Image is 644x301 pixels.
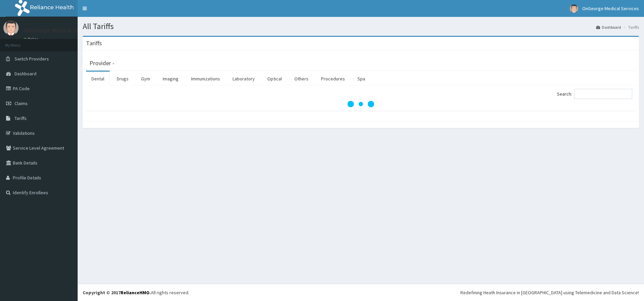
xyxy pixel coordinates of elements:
[227,72,260,86] a: Laboratory
[289,72,314,86] a: Others
[120,290,150,296] a: RelianceHMO
[570,4,578,13] img: User Image
[15,115,27,121] span: Tariffs
[622,24,639,30] li: Tariffs
[15,100,28,106] span: Claims
[136,72,156,86] a: Gym
[15,56,49,62] span: Switch Providers
[86,40,102,46] h3: Tariffs
[3,20,19,35] img: User Image
[262,72,287,86] a: Optical
[574,89,632,99] input: Search:
[347,91,374,118] svg: audio-loading
[83,290,151,296] strong: Copyright © 2017 .
[582,5,639,11] span: OnGeorge Medical Services
[157,72,184,86] a: Imaging
[186,72,225,86] a: Immunizations
[15,71,36,77] span: Dashboard
[78,284,644,301] footer: All rights reserved.
[111,72,134,86] a: Drugs
[557,89,632,99] label: Search:
[596,24,621,30] a: Dashboard
[86,72,110,86] a: Dental
[352,72,371,86] a: Spa
[89,60,114,66] h3: Provider -
[83,22,639,31] h1: All Tariffs
[460,289,639,296] div: Redefining Heath Insurance in [GEOGRAPHIC_DATA] using Telemedicine and Data Science!
[316,72,350,86] a: Procedures
[24,27,95,33] p: OnGeorge Medical Services
[24,37,40,42] a: Online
